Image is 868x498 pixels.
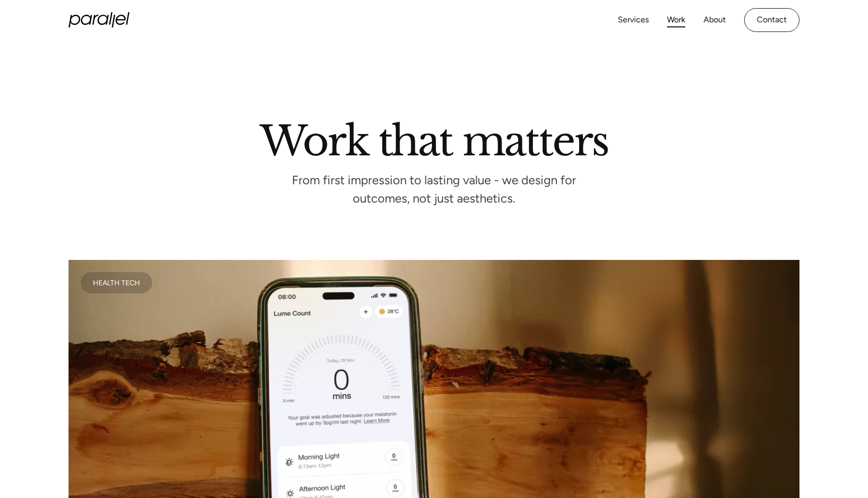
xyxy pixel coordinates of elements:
[704,13,726,27] a: About
[282,176,586,203] p: From first impression to lasting value - we design for outcomes, not just aesthetics.
[145,121,723,156] h2: Work that matters
[667,13,685,27] a: Work
[744,8,799,32] a: Contact
[618,13,649,27] a: Services
[93,280,140,285] div: Health Tech
[69,12,129,27] a: home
